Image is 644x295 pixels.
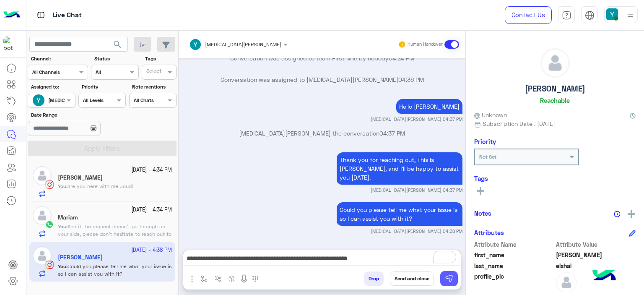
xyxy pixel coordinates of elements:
[396,99,462,114] p: 30/9/2025, 4:37 PM
[408,41,443,48] small: Human Handover
[371,228,462,235] small: [MEDICAL_DATA][PERSON_NAME] 04:38 PM
[371,116,462,123] small: [MEDICAL_DATA][PERSON_NAME] 04:37 PM
[540,97,570,104] h6: Reachable
[215,275,221,282] img: Trigger scenario
[28,141,177,156] button: Apply Filters
[483,119,555,128] span: Subscription Date : [DATE]
[145,67,161,77] div: Select
[31,55,87,63] label: Channel:
[131,206,172,214] small: [DATE] - 4:34 PM
[614,211,621,217] img: notes
[525,84,585,94] h5: [PERSON_NAME]
[606,8,618,20] img: userImage
[505,6,552,24] a: Contact Us
[474,272,554,291] span: profile_pic
[474,251,554,259] span: first_name
[628,210,635,218] img: add
[398,76,424,83] span: 04:36 PM
[556,240,636,249] span: Attribute Value
[390,272,434,286] button: Send and close
[211,272,225,285] button: Trigger scenario
[145,55,176,63] label: Tags
[45,220,54,229] img: WhatsApp
[182,75,462,84] p: Conversation was assigned to [MEDICAL_DATA][PERSON_NAME]
[58,183,68,189] b: :
[474,138,496,145] h6: Priority
[541,49,569,77] img: defaultAdmin.png
[36,10,46,20] img: tab
[132,83,175,91] label: Note mentions
[225,272,239,285] button: create order
[33,206,52,225] img: defaultAdmin.png
[58,223,68,230] b: :
[3,37,18,52] img: 317874714732967
[229,275,235,282] img: create order
[252,276,259,282] img: make a call
[31,83,74,91] label: Assigned to:
[556,251,636,259] span: hamza
[187,274,197,284] img: send attachment
[3,6,20,24] img: Logo
[625,10,636,21] img: profile
[474,261,554,270] span: last_name
[182,129,462,138] p: [MEDICAL_DATA][PERSON_NAME] the conversation
[112,39,122,50] span: search
[197,272,211,285] button: select flow
[31,111,125,119] label: Date Range
[58,223,66,230] span: You
[474,175,636,182] h6: Tags
[479,154,496,160] b: Not Set
[371,187,462,193] small: [MEDICAL_DATA][PERSON_NAME] 04:37 PM
[239,274,249,284] img: send voice note
[183,253,461,266] textarea: To enrich screen reader interactions, please activate Accessibility in Grammarly extension settings
[556,272,577,293] img: defaultAdmin.png
[556,261,636,270] span: elshal
[52,10,82,21] p: Live Chat
[364,272,384,286] button: Drop
[558,6,575,24] a: tab
[585,10,595,20] img: tab
[337,202,462,226] p: 30/9/2025, 4:38 PM
[58,183,66,189] span: You
[474,110,507,119] span: Unknown
[474,240,554,249] span: Attribute Name
[201,275,208,282] img: select flow
[474,229,504,236] h6: Attributes
[107,37,128,55] button: search
[33,94,44,106] img: ACg8ocL_Cv_0TYCAak07p7WTJX8q6LScVw3bMgGDa-JTO1aAxGpang=s96-c
[131,166,172,174] small: [DATE] - 4:34 PM
[589,261,619,291] img: hulul-logo.png
[58,214,78,221] h5: Mariam
[389,55,414,62] span: 04:24 PM
[337,152,462,185] p: 30/9/2025, 4:37 PM
[82,83,125,91] label: Priority
[182,54,462,63] p: Conversation was assigned to team First Mile by nobody
[205,41,281,47] span: [MEDICAL_DATA][PERSON_NAME]
[68,183,133,189] span: are you here with me Joudi
[33,166,52,185] img: defaultAdmin.png
[474,209,491,217] h6: Notes
[58,174,103,181] h5: joudi khaled
[94,55,138,63] label: Status
[445,274,453,283] img: send message
[45,180,54,189] img: Instagram
[58,223,171,245] span: And if the request doesn’t go through on your side, please don’t hesitate to reach out to us—we’l...
[562,10,571,20] img: tab
[379,130,405,137] span: 04:37 PM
